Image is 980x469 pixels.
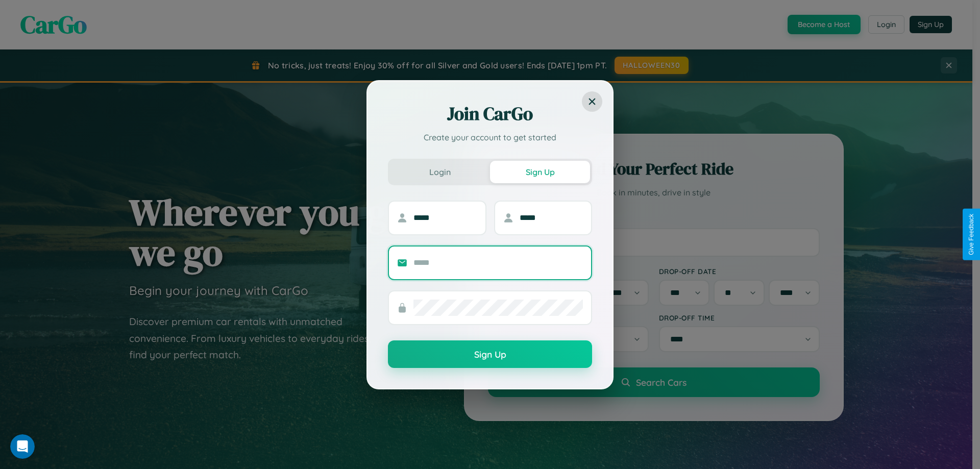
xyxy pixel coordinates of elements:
div: Give Feedback [968,214,975,255]
iframe: Intercom live chat [10,434,35,459]
h2: Join CarGo [388,102,592,126]
button: Login [390,161,490,183]
button: Sign Up [388,340,592,368]
button: Sign Up [490,161,590,183]
p: Create your account to get started [388,131,592,143]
